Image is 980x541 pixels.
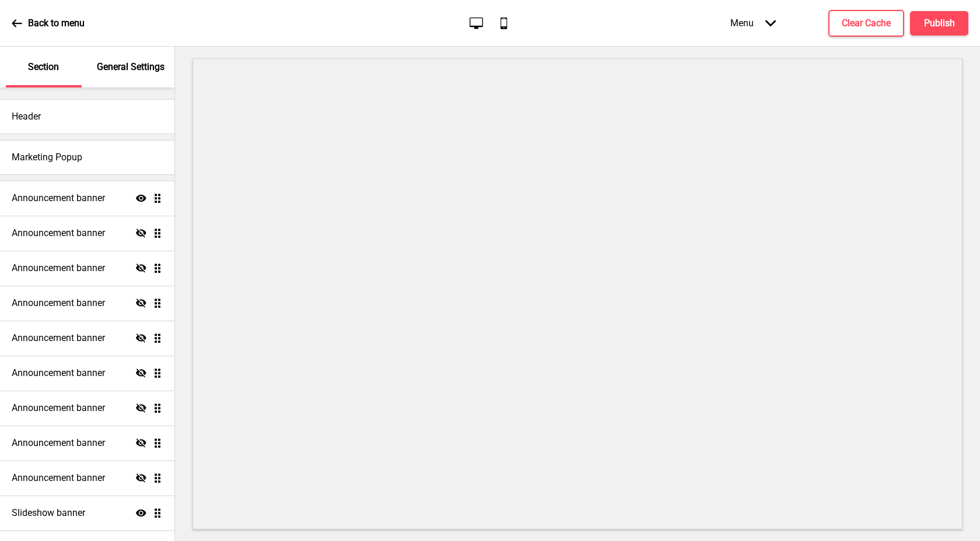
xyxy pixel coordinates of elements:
h4: Announcement banner [12,227,105,240]
h4: Announcement banner [12,262,105,275]
h4: Announcement banner [12,367,105,380]
h4: Header [12,110,41,123]
h4: Marketing Popup [12,151,82,164]
p: Back to menu [28,17,85,30]
div: Menu [719,6,787,40]
h4: Slideshow banner [12,507,85,519]
button: Clear Cache [828,10,904,37]
h4: Announcement banner [12,402,105,414]
h4: Announcement banner [12,472,105,484]
h4: Announcement banner [12,297,105,310]
h4: Announcement banner [12,437,105,449]
button: Publish [910,11,968,36]
p: General Settings [97,61,164,73]
h4: Announcement banner [12,332,105,345]
p: Section [28,61,59,73]
h4: Publish [924,17,955,30]
h4: Clear Cache [842,17,891,30]
h4: Announcement banner [12,192,105,205]
a: Back to menu [12,8,85,39]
